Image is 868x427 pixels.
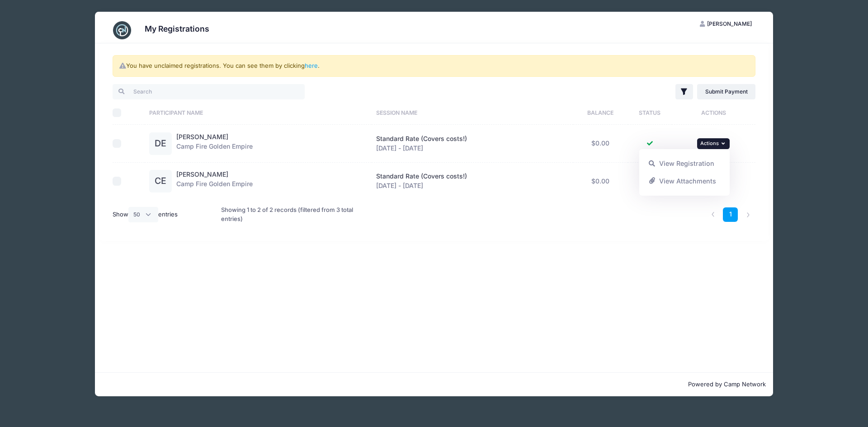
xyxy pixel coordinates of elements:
[145,101,372,125] th: Participant Name: activate to sort column ascending
[102,380,766,389] p: Powered by Camp Network
[573,163,627,200] td: $0.00
[176,132,253,155] div: Camp Fire Golden Empire
[697,84,755,99] a: Submit Payment
[723,207,738,222] a: 1
[113,55,755,77] div: You have unclaimed registrations. You can see them by clicking .
[376,172,569,191] div: [DATE] - [DATE]
[376,172,467,180] span: Standard Rate (Covers costs!)
[149,178,172,185] a: CE
[628,101,672,125] th: Status: activate to sort column ascending
[573,101,627,125] th: Balance: activate to sort column ascending
[145,24,209,33] h3: My Registrations
[149,132,172,155] div: DE
[372,101,573,125] th: Session Name: activate to sort column ascending
[700,140,719,146] span: Actions
[113,207,178,222] label: Show entries
[113,21,131,39] img: CampNetwork
[376,135,467,142] span: Standard Rate (Covers costs!)
[149,170,172,192] div: CE
[376,134,569,153] div: [DATE] - [DATE]
[113,84,305,99] input: Search
[305,62,318,69] a: here
[573,125,627,163] td: $0.00
[221,200,375,229] div: Showing 1 to 2 of 2 records (filtered from 3 total entries)
[176,170,253,192] div: Camp Fire Golden Empire
[672,101,755,125] th: Actions: activate to sort column ascending
[644,155,726,172] a: View Registration
[113,101,145,125] th: Select All
[644,172,726,189] a: View Attachments
[692,16,760,32] button: [PERSON_NAME]
[707,20,752,27] span: [PERSON_NAME]
[176,133,228,141] a: [PERSON_NAME]
[176,170,228,178] a: [PERSON_NAME]
[697,138,730,149] button: Actions
[128,207,158,222] select: Showentries
[149,140,172,148] a: DE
